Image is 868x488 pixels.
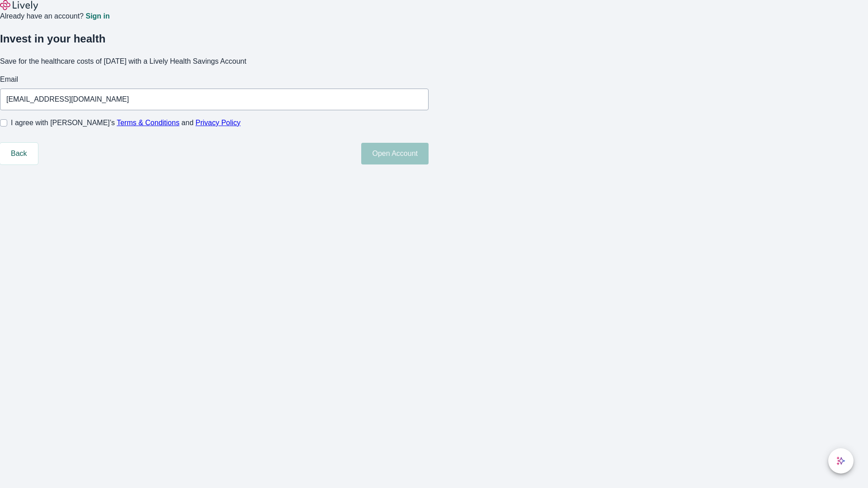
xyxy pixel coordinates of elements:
button: chat [828,448,854,474]
svg: Lively AI Assistant [836,456,845,465]
a: Sign in [85,13,109,20]
a: Terms & Conditions [117,119,179,127]
span: I agree with [PERSON_NAME]’s and [11,117,241,128]
a: Privacy Policy [196,119,241,127]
